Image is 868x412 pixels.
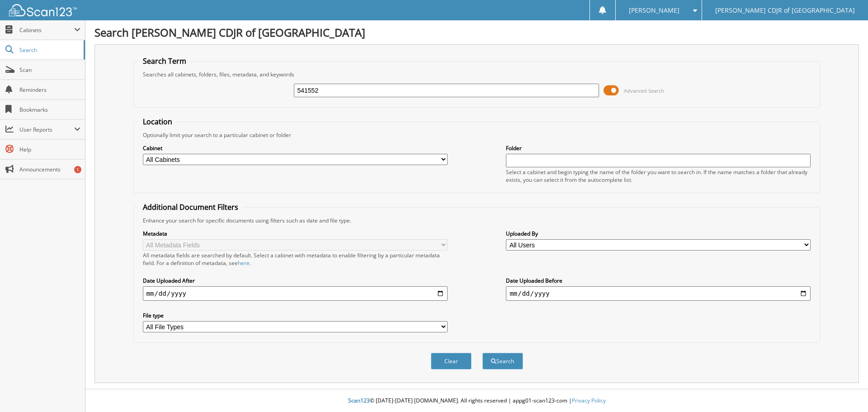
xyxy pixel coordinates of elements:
[138,56,191,66] legend: Search Term
[19,66,80,74] span: Scan
[138,202,243,212] legend: Additional Document Filters
[9,4,77,16] img: scan123-logo-white.svg
[143,230,448,237] label: Metadata
[19,126,74,133] span: User Reports
[19,166,80,173] span: Announcements
[19,106,80,114] span: Bookmarks
[138,117,177,127] legend: Location
[482,353,523,369] button: Search
[138,131,816,139] div: Optionally limit your search to a particular cabinet or folder
[85,390,868,412] div: © [DATE]-[DATE] [DOMAIN_NAME]. All rights reserved | appg01-scan123-com |
[823,369,868,412] iframe: Chat Widget
[74,166,81,173] div: 1
[624,87,664,94] span: Advanced Search
[143,277,448,284] label: Date Uploaded After
[238,259,250,267] a: here
[506,277,811,284] label: Date Uploaded Before
[506,286,811,301] input: end
[19,26,74,34] span: Cabinets
[19,46,79,54] span: Search
[506,168,811,184] div: Select a cabinet and begin typing the name of the folder you want to search in. If the name match...
[94,25,859,40] h1: Search [PERSON_NAME] CDJR of [GEOGRAPHIC_DATA]
[572,397,606,404] a: Privacy Policy
[506,144,811,152] label: Folder
[143,251,448,267] div: All metadata fields are searched by default. Select a cabinet with metadata to enable filtering b...
[19,86,80,94] span: Reminders
[506,230,811,237] label: Uploaded By
[431,353,472,369] button: Clear
[138,217,816,224] div: Enhance your search for specific documents using filters such as date and file type.
[143,286,448,301] input: start
[138,71,816,78] div: Searches all cabinets, folders, files, metadata, and keywords
[715,8,855,13] span: [PERSON_NAME] CDJR of [GEOGRAPHIC_DATA]
[143,144,448,152] label: Cabinet
[19,146,80,153] span: Help
[143,312,448,319] label: File type
[629,8,679,13] span: [PERSON_NAME]
[348,397,370,404] span: Scan123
